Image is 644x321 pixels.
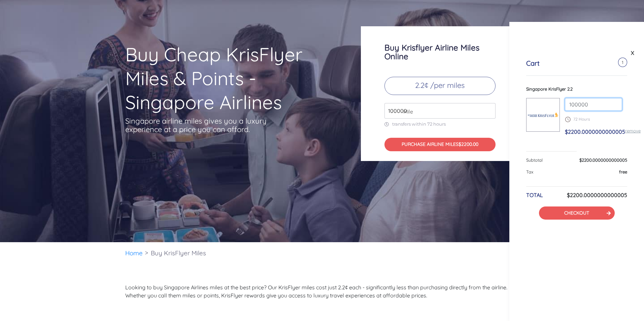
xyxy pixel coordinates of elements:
[400,107,413,116] span: Mile
[539,206,615,220] button: CHECKOUT
[579,157,627,163] span: $2200.0000000000005
[459,141,478,147] span: $2200.00
[147,242,209,264] li: Buy KrisFlyer Miles
[567,192,627,198] h6: $2200.0000000000005
[565,116,622,122] p: 72 Hours
[526,192,543,198] h6: TOTAL
[384,121,496,127] p: transfers within 72 hours
[565,117,571,122] img: schedule.png
[384,138,496,152] button: PURCHASE AIRLINE MILES$2200.00
[384,43,496,61] h3: Buy Krisflyer Airline Miles Online
[125,249,143,257] a: Home
[125,283,519,299] p: Looking to buy Singapore Airlines miles at the best price? Our KrisFlyer miles cost just 2.2¢ eac...
[625,128,641,133] a: remove
[384,77,496,95] p: 2.2¢ /per miles
[629,48,636,58] a: X
[619,169,627,174] span: free
[125,42,335,114] h1: Buy Cheap KrisFlyer Miles & Points - Singapore Airlines
[526,59,540,67] h5: Cart
[527,107,560,122] img: Singapore-KrisFlyer.png
[564,210,589,216] a: CHECKOUT
[526,169,533,174] span: Tax
[526,86,573,92] span: Singapore KrisFlyer 2.2
[618,58,627,67] span: 1
[125,117,277,134] p: Singapore airline miles gives you a luxury experience at a price you can afford.
[526,157,543,163] span: Subtotal
[565,128,625,135] span: $2200.0000000000005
